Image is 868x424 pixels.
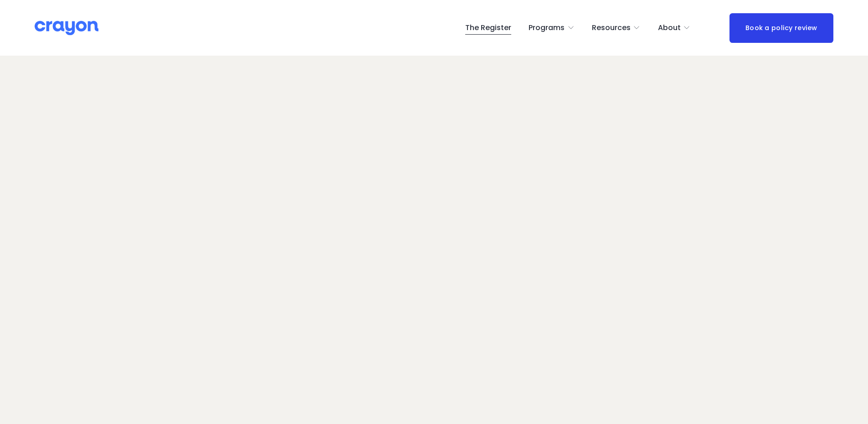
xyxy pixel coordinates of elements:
a: Book a policy review [729,13,833,43]
a: folder dropdown [658,21,691,35]
span: Resources [592,21,631,35]
a: folder dropdown [592,21,641,35]
a: folder dropdown [529,21,575,35]
a: The Register [465,21,511,35]
span: Programs [529,21,565,35]
span: About [658,21,681,35]
img: Crayon [35,20,98,36]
